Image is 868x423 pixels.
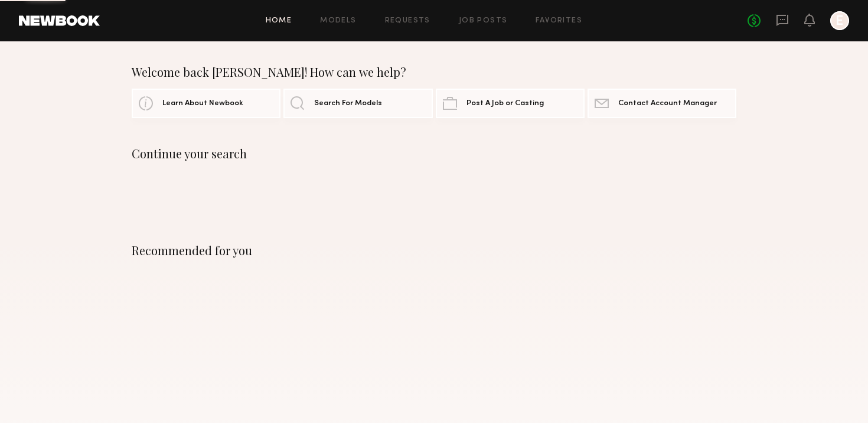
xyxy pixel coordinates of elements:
[162,100,243,108] span: Learn About Newbook
[320,17,356,25] a: Models
[588,89,736,118] a: Contact Account Manager
[385,17,430,25] a: Requests
[283,89,432,118] a: Search For Models
[436,89,585,118] a: Post A Job or Casting
[314,100,382,108] span: Search For Models
[132,147,736,161] div: Continue your search
[618,100,717,108] span: Contact Account Manager
[132,65,736,79] div: Welcome back [PERSON_NAME]! How can we help?
[132,89,280,118] a: Learn About Newbook
[459,17,508,25] a: Job Posts
[132,243,736,258] div: Recommended for you
[830,11,849,30] a: E
[266,17,292,25] a: Home
[466,100,544,108] span: Post A Job or Casting
[536,17,582,25] a: Favorites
